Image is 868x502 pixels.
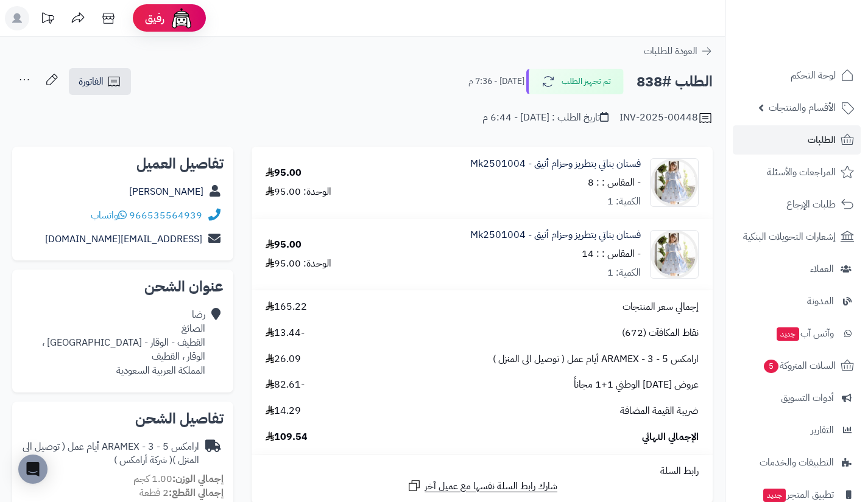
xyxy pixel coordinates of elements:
[786,196,836,213] span: طلبات الإرجاع
[791,67,836,84] span: لوحة التحكم
[133,472,224,486] small: 1.00 كجم
[266,352,301,366] span: 26.09
[769,99,836,116] span: الأقسام والمنتجات
[644,44,713,58] a: العودة للطلبات
[266,326,305,340] span: -13.44
[651,230,698,279] img: 1739125954-IMG_7240-90x90.jpeg
[785,34,856,60] img: logo-2.png
[733,448,861,477] a: التطبيقات والخدمات
[733,319,861,348] a: وآتس آبجديد
[470,157,641,171] a: فستان بناتي بتطريز وحزام أنيق - Mk2501004
[619,111,713,125] div: INV-2025-00448
[574,378,699,392] span: عروض [DATE] الوطني 1+1 مجاناً
[266,166,302,180] div: 95.00
[32,6,63,33] a: تحديثات المنصة
[733,190,861,219] a: طلبات الإرجاع
[266,430,308,444] span: 109.54
[266,257,331,271] div: الوحدة: 95.00
[91,208,127,223] a: واتساب
[733,351,861,380] a: السلات المتروكة5
[69,68,131,95] a: الفاتورة
[468,75,524,88] small: [DATE] - 7:36 م
[22,411,224,426] h2: تفاصيل الشحن
[18,455,48,484] div: Open Intercom Messenger
[129,208,202,223] a: 966535564939
[811,422,834,439] span: التقارير
[407,478,557,493] a: شارك رابط السلة نفسها مع عميل آخر
[623,300,699,314] span: إجمالي سعر المنتجات
[526,69,624,94] button: تم تجهيز الطلب
[781,389,834,406] span: أدوات التسويق
[42,308,205,377] div: رضا الصائغ القطيف - الوقار - [GEOGRAPHIC_DATA] ، الوقار ، القطيف المملكة العربية السعودية
[470,228,641,242] a: فستان بناتي بتطريز وحزام أنيق - Mk2501004
[114,453,172,467] span: ( شركة أرامكس )
[79,74,104,89] span: الفاتورة
[810,260,834,277] span: العملاء
[642,430,699,444] span: الإجمالي النهائي
[733,125,861,155] a: الطلبات
[172,472,224,486] strong: إجمالي الوزن:
[733,416,861,445] a: التقارير
[425,479,557,493] span: شارك رابط السلة نفسها مع عميل آخر
[733,61,861,90] a: لوحة التحكم
[256,464,708,478] div: رابط السلة
[45,232,202,246] a: [EMAIL_ADDRESS][DOMAIN_NAME]
[493,352,699,366] span: ارامكس ARAMEX - 3 - 5 أيام عمل ( توصيل الى المنزل )
[637,69,713,94] h2: الطلب #838
[733,158,861,187] a: المراجعات والأسئلة
[582,246,641,261] small: - المقاس : : 14
[129,184,203,199] a: [PERSON_NAME]
[743,228,836,245] span: إشعارات التحويلات البنكية
[620,404,699,418] span: ضريبة القيمة المضافة
[607,195,641,209] div: الكمية: 1
[807,293,834,310] span: المدونة
[622,326,699,340] span: نقاط المكافآت (672)
[808,131,836,148] span: الطلبات
[607,266,641,280] div: الكمية: 1
[22,156,224,171] h2: تفاصيل العميل
[266,300,307,314] span: 165.22
[733,383,861,413] a: أدوات التسويق
[169,6,194,30] img: ai-face.png
[169,486,224,500] strong: إجمالي القطع:
[22,279,224,294] h2: عنوان الشحن
[145,11,164,26] span: رفيق
[482,111,609,125] div: تاريخ الطلب : [DATE] - 6:44 م
[22,440,199,468] div: ارامكس ARAMEX - 3 - 5 أيام عمل ( توصيل الى المنزل )
[266,378,305,392] span: -82.61
[266,404,301,418] span: 14.29
[767,164,836,181] span: المراجعات والأسئلة
[763,489,786,502] span: جديد
[588,175,641,190] small: - المقاس : : 8
[266,238,302,252] div: 95.00
[733,222,861,251] a: إشعارات التحويلات البنكية
[764,360,778,373] span: 5
[763,357,836,374] span: السلات المتروكة
[139,486,224,500] small: 2 قطعة
[266,185,331,199] div: الوحدة: 95.00
[644,44,697,58] span: العودة للطلبات
[775,325,834,342] span: وآتس آب
[733,287,861,316] a: المدونة
[777,327,799,341] span: جديد
[760,454,834,471] span: التطبيقات والخدمات
[651,158,698,207] img: 1739125954-IMG_7240-90x90.jpeg
[733,254,861,284] a: العملاء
